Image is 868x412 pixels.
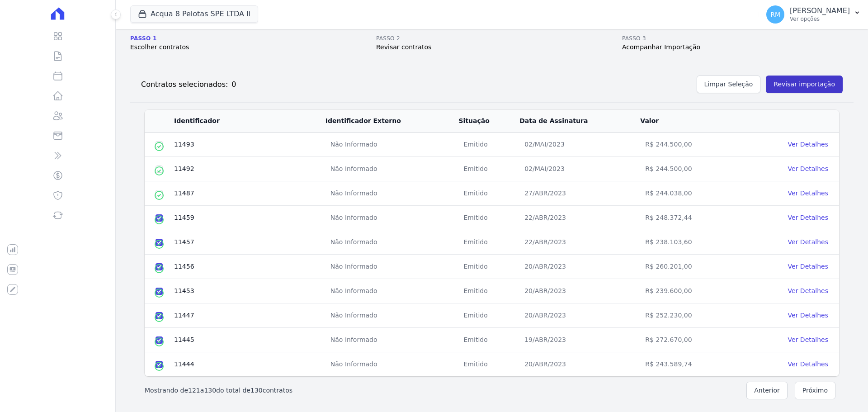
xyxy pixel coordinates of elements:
[130,43,362,52] span: Escolher contratos
[788,214,828,221] a: Ver Detalhes
[640,279,740,303] td: R$ 239.600,00
[458,181,519,206] td: Emitido
[174,133,325,157] td: 11493
[640,352,740,377] td: R$ 243.589,74
[519,206,640,230] td: 22/ABR/2023
[141,79,228,90] h2: Contratos selecionados:
[325,206,458,230] td: Não Informado
[130,34,362,43] span: Passo 1
[458,352,519,377] td: Emitido
[640,255,740,279] td: R$ 260.201,00
[519,303,640,328] td: 20/ABR/2023
[519,352,640,377] td: 20/ABR/2023
[788,263,828,270] a: Ver Detalhes
[188,387,200,394] span: 121
[790,15,850,23] p: Ver opções
[519,230,640,255] td: 22/ABR/2023
[325,279,458,303] td: Não Informado
[325,328,458,352] td: Não Informado
[519,133,640,157] td: 02/MAI/2023
[130,5,258,23] button: Acqua 8 Pelotas SPE LTDA Ii
[788,287,828,294] a: Ver Detalhes
[458,230,519,255] td: Emitido
[174,328,325,352] td: 11445
[458,206,519,230] td: Emitido
[640,328,740,352] td: R$ 272.670,00
[622,34,854,43] span: Passo 3
[204,387,216,394] span: 130
[145,386,292,395] p: Mostrando de a do total de contratos
[174,255,325,279] td: 11456
[458,303,519,328] td: Emitido
[519,110,640,133] th: Data de Assinatura
[174,352,325,377] td: 11444
[325,181,458,206] td: Não Informado
[325,352,458,377] td: Não Informado
[788,336,828,343] a: Ver Detalhes
[519,279,640,303] td: 20/ABR/2023
[174,206,325,230] td: 11459
[130,376,854,405] nav: Pagination
[174,230,325,255] td: 11457
[519,157,640,181] td: 02/MAI/2023
[640,230,740,255] td: R$ 238.103,60
[640,206,740,230] td: R$ 248.372,44
[519,181,640,206] td: 27/ABR/2023
[640,303,740,328] td: R$ 252.230,00
[458,110,519,133] th: Situação
[458,279,519,303] td: Emitido
[519,328,640,352] td: 19/ABR/2023
[640,181,740,206] td: R$ 244.038,00
[376,43,608,52] span: Revisar contratos
[325,133,458,157] td: Não Informado
[325,255,458,279] td: Não Informado
[788,238,828,246] a: Ver Detalhes
[228,79,236,90] div: 0
[174,181,325,206] td: 11487
[458,133,519,157] td: Emitido
[622,43,854,52] span: Acompanhar Importação
[788,360,828,368] a: Ver Detalhes
[376,34,608,43] span: Passo 2
[130,25,854,52] nav: Progress
[788,312,828,319] a: Ver Detalhes
[174,110,325,133] th: Identificador
[759,2,868,27] button: RM [PERSON_NAME] Ver opções
[770,11,780,18] span: RM
[790,6,850,15] p: [PERSON_NAME]
[174,303,325,328] td: 11447
[325,157,458,181] td: Não Informado
[325,230,458,255] td: Não Informado
[519,255,640,279] td: 20/ABR/2023
[458,328,519,352] td: Emitido
[746,382,788,399] button: Anterior
[640,110,740,133] th: Valor
[458,255,519,279] td: Emitido
[640,133,740,157] td: R$ 244.500,00
[325,110,458,133] th: Identificador Externo
[250,387,263,394] span: 130
[795,382,835,399] button: Próximo
[788,165,828,172] a: Ver Detalhes
[325,303,458,328] td: Não Informado
[174,279,325,303] td: 11453
[788,141,828,148] a: Ver Detalhes
[458,157,519,181] td: Emitido
[640,157,740,181] td: R$ 244.500,00
[788,189,828,197] a: Ver Detalhes
[174,157,325,181] td: 11492
[697,76,761,93] button: Limpar Seleção
[766,76,843,93] button: Revisar importação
